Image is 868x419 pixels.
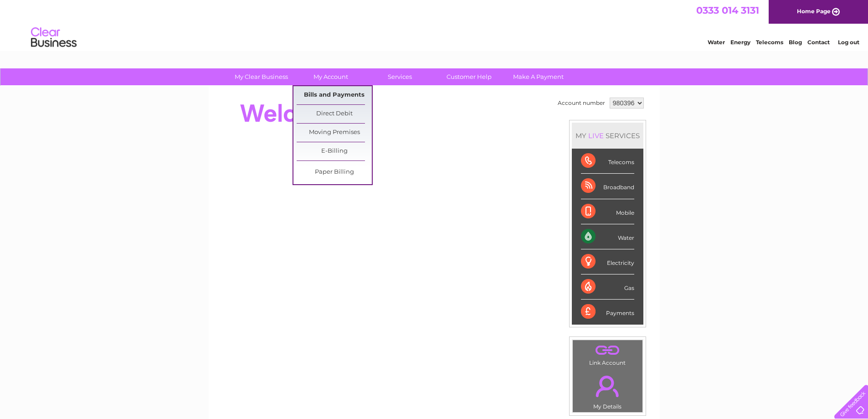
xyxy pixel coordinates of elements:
[297,163,372,181] a: Paper Billing
[730,39,750,46] a: Energy
[219,5,650,44] div: Clear Business is a trading name of Verastar Limited (registered in [GEOGRAPHIC_DATA] No. 3667643...
[581,249,634,274] div: Electricity
[297,86,372,104] a: Bills and Payments
[224,68,299,85] a: My Clear Business
[581,300,634,324] div: Payments
[581,174,634,199] div: Broadband
[696,5,759,16] a: 0333 014 3131
[756,39,783,46] a: Telecoms
[575,342,640,358] a: .
[572,340,643,368] td: Link Account
[572,368,643,413] td: My Details
[581,224,634,249] div: Water
[572,123,643,149] div: MY SERVICES
[838,39,859,46] a: Log out
[581,274,634,300] div: Gas
[431,68,507,85] a: Customer Help
[31,24,77,52] img: logo.png
[555,95,607,111] td: Account number
[807,39,830,46] a: Contact
[575,370,640,402] a: .
[581,149,634,174] div: Telecoms
[501,68,576,85] a: Make A Payment
[293,68,368,85] a: My Account
[586,131,606,140] div: LIVE
[297,124,372,142] a: Moving Premises
[297,105,372,123] a: Direct Debit
[789,39,802,46] a: Blog
[362,68,437,85] a: Services
[708,39,725,46] a: Water
[297,142,372,160] a: E-Billing
[581,199,634,224] div: Mobile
